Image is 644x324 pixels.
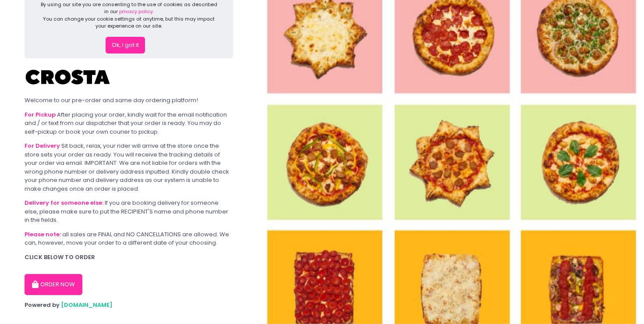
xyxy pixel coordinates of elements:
div: After placing your order, kindly wait for the email notification and / or text from our dispatche... [25,110,233,136]
b: Please note: [25,230,61,239]
div: all sales are FINAL and NO CANCELLATIONS are allowed. We can, however, move your order to a diffe... [25,230,233,247]
a: privacy policy. [119,8,154,15]
button: Ok, I got it [106,37,145,53]
b: For Delivery [25,142,60,150]
div: Welcome to our pre-order and same day ordering platform! [25,96,233,105]
div: CLICK BELOW TO ORDER [25,253,233,262]
b: Delivery for someone else: [25,199,103,207]
div: Powered by [25,301,233,310]
a: [DOMAIN_NAME] [61,301,113,309]
div: If you are booking delivery for someone else, please make sure to put the RECIPIENT'S name and ph... [25,199,233,224]
button: ORDER NOW [25,274,82,295]
b: For Pickup [25,110,56,119]
div: Sit back, relax, your rider will arrive at the store once the store sets your order as ready. You... [25,142,233,193]
img: Crosta Pizzeria [25,64,112,90]
div: By using our site you are consenting to the use of cookies as described in our You can change you... [39,1,219,30]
